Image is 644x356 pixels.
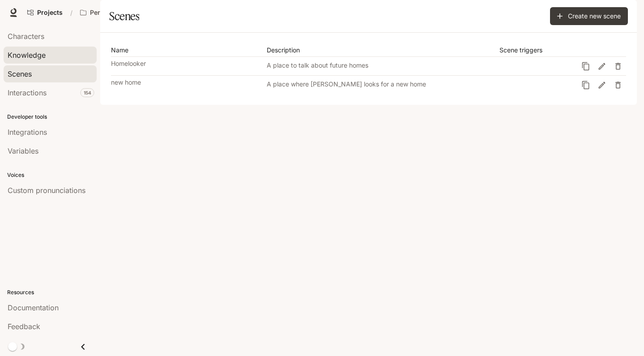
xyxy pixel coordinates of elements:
div: A place to talk about future homes [267,60,500,70]
a: Edit scene [594,58,610,74]
button: Delete scene [610,58,626,74]
button: Delete scene [610,77,626,93]
h1: Scenes [109,7,139,25]
p: new home [111,79,141,86]
button: Copy machine readable id for integration [578,58,594,74]
a: Edit scene [594,77,610,93]
div: / [67,8,76,17]
a: new homeA place where [PERSON_NAME] looks for a new home [111,76,578,94]
button: Copy machine readable id for integration [578,77,594,93]
a: HomelookerA place to talk about future homes [111,57,578,75]
a: Go to projects [23,4,67,21]
span: Projects [37,9,63,17]
p: Homelooker [111,60,146,67]
p: Persona playground [90,9,140,17]
a: Create new scene [550,7,628,25]
button: Open workspace menu [76,4,154,21]
div: A place where [PERSON_NAME] looks for a new home [267,79,500,89]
